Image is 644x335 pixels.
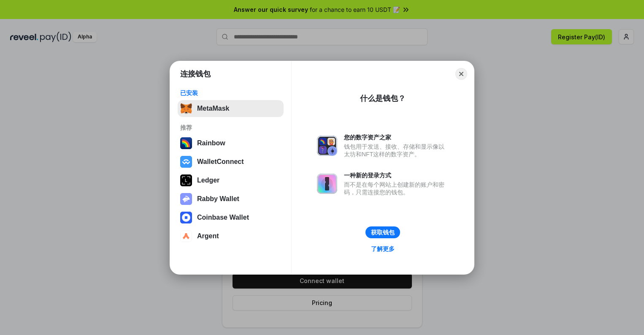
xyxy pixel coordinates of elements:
div: 获取钱包 [371,229,395,236]
img: svg+xml,%3Csvg%20width%3D%2228%22%20height%3D%2228%22%20viewBox%3D%220%200%2028%2028%22%20fill%3D... [180,230,192,242]
img: svg+xml,%3Csvg%20xmlns%3D%22http%3A%2F%2Fwww.w3.org%2F2000%2Fsvg%22%20width%3D%2228%22%20height%3... [180,174,192,186]
img: svg+xml,%3Csvg%20xmlns%3D%22http%3A%2F%2Fwww.w3.org%2F2000%2Fsvg%22%20fill%3D%22none%22%20viewBox... [180,193,192,205]
button: Argent [178,228,284,245]
button: WalletConnect [178,153,284,170]
img: svg+xml,%3Csvg%20xmlns%3D%22http%3A%2F%2Fwww.w3.org%2F2000%2Fsvg%22%20fill%3D%22none%22%20viewBox... [317,174,337,194]
div: Argent [197,232,219,240]
div: Ledger [197,177,219,184]
div: 推荐 [180,124,281,131]
div: 钱包用于发送、接收、存储和显示像以太坊和NFT这样的数字资产。 [344,143,449,158]
div: 了解更多 [371,245,395,253]
img: svg+xml,%3Csvg%20width%3D%2228%22%20height%3D%2228%22%20viewBox%3D%220%200%2028%2028%22%20fill%3D... [180,156,192,168]
div: Rainbow [197,139,225,147]
img: svg+xml,%3Csvg%20xmlns%3D%22http%3A%2F%2Fwww.w3.org%2F2000%2Fsvg%22%20fill%3D%22none%22%20viewBox... [317,136,337,156]
button: 获取钱包 [365,226,400,238]
button: Ledger [178,172,284,189]
div: Rabby Wallet [197,195,239,203]
img: svg+xml,%3Csvg%20fill%3D%22none%22%20height%3D%2233%22%20viewBox%3D%220%200%2035%2033%22%20width%... [180,103,192,114]
div: WalletConnect [197,158,244,166]
div: 您的数字资产之家 [344,133,449,141]
div: 而不是在每个网站上创建新的账户和密码，只需连接您的钱包。 [344,181,449,196]
div: 什么是钱包？ [360,93,406,103]
button: Rainbow [178,135,284,152]
div: 一种新的登录方式 [344,172,449,179]
div: MetaMask [197,105,229,112]
button: MetaMask [178,100,284,117]
button: Rabby Wallet [178,191,284,207]
img: svg+xml,%3Csvg%20width%3D%22120%22%20height%3D%22120%22%20viewBox%3D%220%200%20120%20120%22%20fil... [180,137,192,149]
h1: 连接钱包 [180,69,211,79]
div: 已安装 [180,89,281,97]
img: svg+xml,%3Csvg%20width%3D%2228%22%20height%3D%2228%22%20viewBox%3D%220%200%2028%2028%22%20fill%3D... [180,212,192,223]
button: Coinbase Wallet [178,209,284,226]
button: Close [455,68,467,80]
div: Coinbase Wallet [197,214,249,221]
a: 了解更多 [366,243,400,254]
